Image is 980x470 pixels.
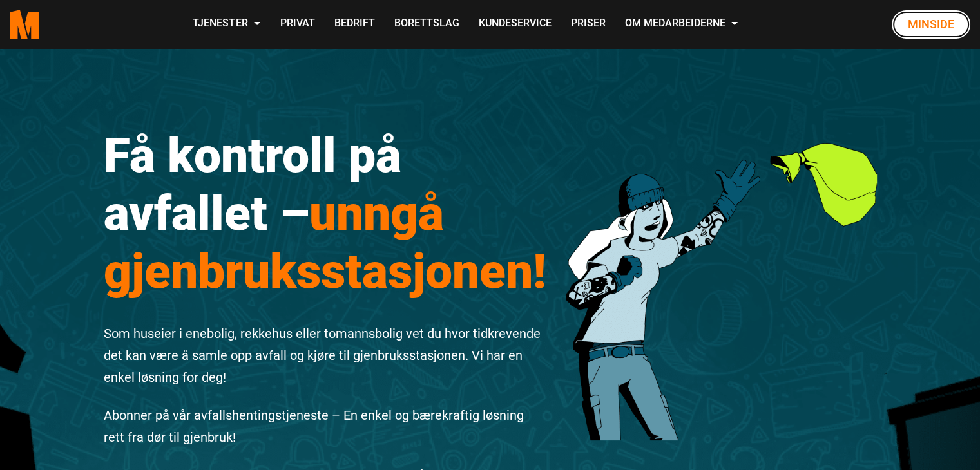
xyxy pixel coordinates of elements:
a: Kundeservice [468,1,561,47]
p: Abonner på vår avfallshentingstjeneste – En enkel og bærekraftig løsning rett fra dør til gjenbruk! [104,404,547,448]
a: Priser [561,1,615,47]
p: Som huseier i enebolig, rekkehus eller tomannsbolig vet du hvor tidkrevende det kan være å samle ... [104,323,547,388]
a: Tjenester [183,1,270,47]
h1: Få kontroll på avfallet – [104,126,547,300]
a: Privat [270,1,324,47]
a: Om Medarbeiderne [615,1,747,47]
img: 201222 Rydde Karakter 3 1 [566,97,877,440]
span: unngå gjenbruksstasjonen! [104,185,546,299]
a: Bedrift [324,1,384,47]
a: Minside [892,10,970,39]
a: Borettslag [384,1,468,47]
